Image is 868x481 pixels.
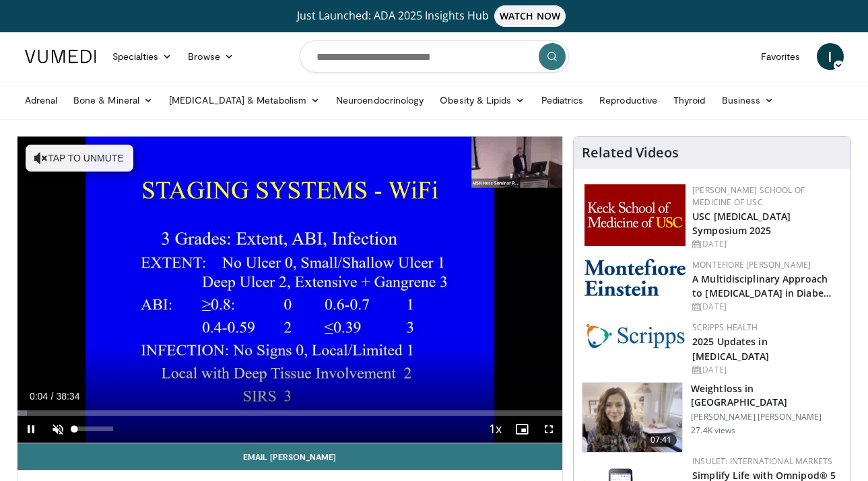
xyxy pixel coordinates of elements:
button: Tap to unmute [26,145,133,172]
p: 27.4K views [691,425,735,436]
a: Obesity & Lipids [432,87,533,114]
div: Volume Level [75,427,113,431]
div: [DATE] [692,364,840,376]
button: Pause [18,416,44,443]
a: Adrenal [17,87,66,114]
a: Favorites [753,43,809,70]
span: 0:04 [30,391,48,402]
a: [MEDICAL_DATA] & Metabolism [161,87,328,114]
a: Browse [180,43,242,70]
div: [DATE] [692,238,840,250]
a: Bone & Mineral [65,87,161,114]
a: Neuroendocrinology [328,87,432,114]
a: Reproductive [591,87,665,114]
img: b0142b4c-93a1-4b58-8f91-5265c282693c.png.150x105_q85_autocrop_double_scale_upscale_version-0.2.png [585,259,686,296]
a: I [817,43,844,70]
button: Unmute [44,416,71,443]
h4: Related Videos [582,145,679,161]
a: [PERSON_NAME] School of Medicine of USC [692,184,805,208]
img: VuMedi Logo [25,50,96,63]
button: Playback Rate [481,416,508,443]
button: Fullscreen [535,416,562,443]
a: A Multidisciplinary Approach to [MEDICAL_DATA] in Diabe… [692,272,832,299]
a: Email [PERSON_NAME] [18,443,563,470]
div: Progress Bar [18,410,563,416]
a: Specialties [104,43,180,70]
img: 9983fed1-7565-45be-8934-aef1103ce6e2.150x105_q85_crop-smart_upscale.jpg [582,383,682,453]
a: Scripps Health [692,322,758,333]
h3: Weightloss in [GEOGRAPHIC_DATA] [691,382,842,409]
span: / [51,391,54,402]
a: Montefiore [PERSON_NAME] [692,259,811,270]
a: USC [MEDICAL_DATA] Symposium 2025 [692,210,791,237]
a: 2025 Updates in [MEDICAL_DATA] [692,335,769,362]
a: Business [714,87,782,114]
a: Insulet: International Markets [692,455,832,467]
span: WATCH NOW [494,5,566,27]
input: Search topics, interventions [300,40,569,73]
button: Enable picture-in-picture mode [508,416,535,443]
a: Thyroid [665,87,714,114]
video-js: Video Player [18,137,563,443]
img: c9f2b0b7-b02a-4276-a72a-b0cbb4230bc1.jpg.150x105_q85_autocrop_double_scale_upscale_version-0.2.jpg [585,322,686,349]
a: Pediatrics [533,87,592,114]
a: Just Launched: ADA 2025 Insights HubWATCH NOW [27,5,842,27]
p: [PERSON_NAME] [PERSON_NAME] [691,412,842,422]
div: [DATE] [692,301,840,313]
span: 38:34 [56,391,79,402]
a: 07:41 Weightloss in [GEOGRAPHIC_DATA] [PERSON_NAME] [PERSON_NAME] 27.4K views [582,382,842,453]
img: 7b941f1f-d101-407a-8bfa-07bd47db01ba.png.150x105_q85_autocrop_double_scale_upscale_version-0.2.jpg [585,184,686,246]
span: 07:41 [645,433,677,447]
